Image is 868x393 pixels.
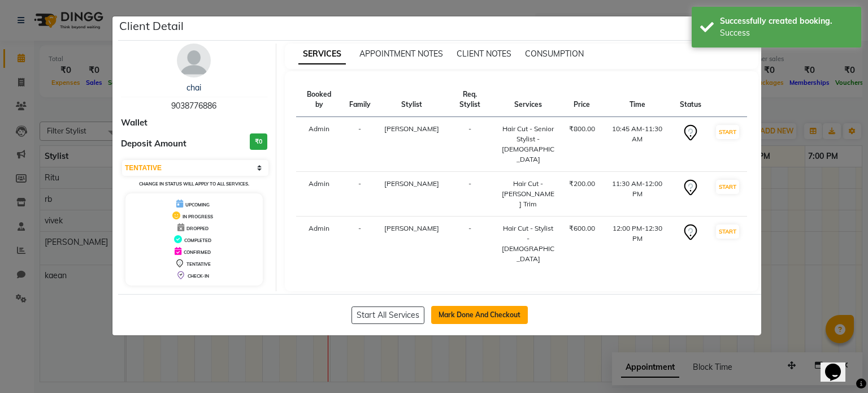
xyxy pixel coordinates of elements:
[188,273,209,279] span: CHECK-IN
[342,172,377,217] td: -
[384,179,439,188] span: [PERSON_NAME]
[602,83,673,117] th: Time
[501,124,555,165] div: Hair Cut - Senior Stylist - [DEMOGRAPHIC_DATA]
[377,83,446,117] th: Stylist
[296,172,342,217] td: Admin
[457,49,511,59] span: CLIENT NOTES
[250,133,267,150] h3: ₹0
[359,49,443,59] span: APPOINTMENT NOTES
[569,223,595,234] div: ₹600.00
[184,237,211,243] span: COMPLETED
[296,217,342,271] td: Admin
[121,116,147,129] span: Wallet
[384,224,439,232] span: [PERSON_NAME]
[342,117,377,172] td: -
[298,44,346,64] span: SERVICES
[139,181,249,187] small: Change in status will apply to all services.
[171,101,216,111] span: 9038776886
[562,83,602,117] th: Price
[602,117,673,172] td: 10:45 AM-11:30 AM
[177,44,211,77] img: avatar
[501,179,555,209] div: Hair Cut - [PERSON_NAME] Trim
[184,249,211,255] span: CONFIRMED
[673,83,708,117] th: Status
[119,18,184,34] h5: Client Detail
[384,124,439,133] span: [PERSON_NAME]
[186,226,209,231] span: DROPPED
[342,217,377,271] td: -
[431,306,528,324] button: Mark Done And Checkout
[183,214,213,219] span: IN PROGRESS
[501,223,555,264] div: Hair Cut - Stylist - [DEMOGRAPHIC_DATA]
[720,15,853,27] div: Successfully created booking.
[446,117,494,172] td: -
[720,27,853,39] div: Success
[342,83,377,117] th: Family
[446,217,494,271] td: -
[602,217,673,271] td: 12:00 PM-12:30 PM
[716,125,739,139] button: START
[296,117,342,172] td: Admin
[716,180,739,194] button: START
[446,83,494,117] th: Req. Stylist
[121,137,186,150] span: Deposit Amount
[186,261,211,267] span: TENTATIVE
[296,83,342,117] th: Booked by
[525,49,584,59] span: CONSUMPTION
[494,83,562,117] th: Services
[186,83,201,93] a: chai
[446,172,494,217] td: -
[569,179,595,189] div: ₹200.00
[185,202,210,208] span: UPCOMING
[351,306,424,324] button: Start All Services
[602,172,673,217] td: 11:30 AM-12:00 PM
[569,124,595,134] div: ₹800.00
[821,348,857,382] iframe: chat widget
[716,224,739,239] button: START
